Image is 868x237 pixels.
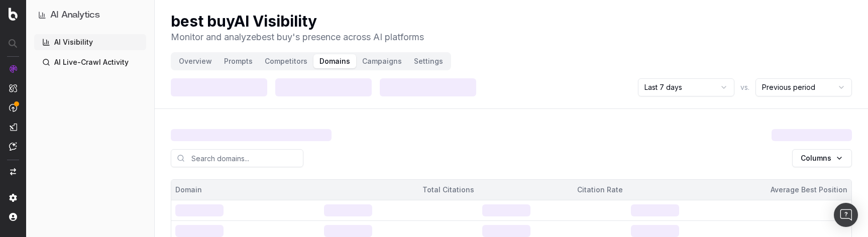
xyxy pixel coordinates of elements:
input: Search domains... [171,149,303,167]
img: Assist [9,142,17,151]
img: Activation [9,103,17,112]
button: Columns [792,149,852,167]
button: Overview [173,54,218,68]
a: AI Live-Crawl Activity [34,54,146,70]
div: Citation Rate [482,185,623,195]
p: Monitor and analyze best buy 's presence across AI platforms [171,30,424,44]
button: AI Analytics [38,8,142,22]
img: Intelligence [9,84,17,92]
img: Setting [9,194,17,202]
div: Average Best Position [631,185,847,195]
img: Analytics [9,65,17,73]
button: Settings [408,54,449,68]
img: My account [9,213,17,221]
a: AI Visibility [34,34,146,50]
button: Domains [313,54,356,68]
div: Open Intercom Messenger [834,203,858,227]
h1: AI Analytics [50,8,100,22]
img: Switch project [10,168,16,175]
button: Competitors [259,54,313,68]
img: Botify logo [9,8,18,21]
span: vs. [740,82,749,92]
div: Total Citations [324,185,474,195]
div: Domain [175,185,316,195]
img: Studio [9,123,17,131]
button: Campaigns [356,54,408,68]
button: Prompts [218,54,259,68]
h1: best buy AI Visibility [171,12,424,30]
